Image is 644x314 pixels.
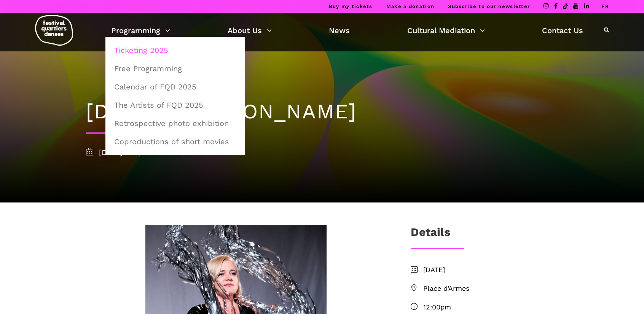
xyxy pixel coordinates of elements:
[110,115,241,132] a: Retrospective photo exhibition
[386,3,435,9] a: Make a donation
[407,24,485,37] a: Cultural Mediation
[110,41,241,59] a: Ticketing 2025
[35,15,73,46] img: logo-fqd-med
[86,99,558,124] h1: [DATE] : [PERSON_NAME]
[423,283,558,294] span: Place d'Armes
[601,3,609,9] a: FR
[110,96,241,114] a: The Artists of FQD 2025
[423,265,558,276] span: [DATE]
[86,148,123,157] span: [DATE]
[411,225,450,244] h3: Details
[111,24,170,37] a: Programming
[542,24,583,37] a: Contact Us
[110,78,241,96] a: Calendar of FQD 2025
[329,24,350,37] a: News
[110,60,241,77] a: Free Programming
[110,133,241,150] a: Coproductions of short movies
[423,302,558,313] span: 12:00pm
[448,3,530,9] a: Subscribe to our newsletter
[228,24,272,37] a: About Us
[180,148,243,157] span: Place d'Armes
[329,3,373,9] a: Buy my tickets
[136,148,167,157] span: 12:00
